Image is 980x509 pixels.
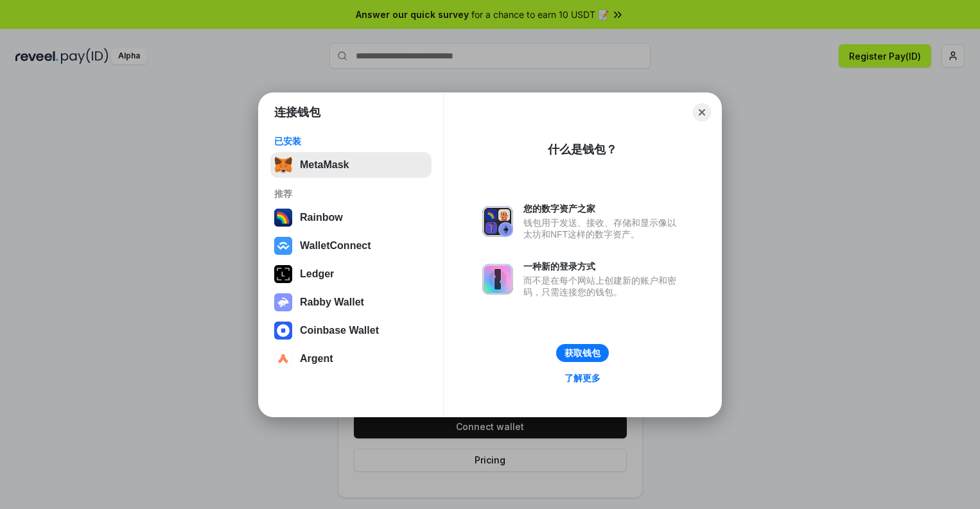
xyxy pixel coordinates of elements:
h1: 连接钱包 [274,105,320,120]
div: 已安装 [274,135,428,147]
img: svg+xml,%3Csvg%20xmlns%3D%22http%3A%2F%2Fwww.w3.org%2F2000%2Fsvg%22%20fill%3D%22none%22%20viewBox... [274,293,292,311]
img: svg+xml,%3Csvg%20xmlns%3D%22http%3A%2F%2Fwww.w3.org%2F2000%2Fsvg%22%20width%3D%2228%22%20height%3... [274,265,292,283]
img: svg+xml,%3Csvg%20xmlns%3D%22http%3A%2F%2Fwww.w3.org%2F2000%2Fsvg%22%20fill%3D%22none%22%20viewBox... [482,264,513,295]
button: Rainbow [270,205,432,230]
button: Coinbase Wallet [270,318,432,343]
div: Rainbow [300,212,343,223]
button: WalletConnect [270,233,432,259]
button: Ledger [270,261,432,287]
img: svg+xml,%3Csvg%20width%3D%2228%22%20height%3D%2228%22%20viewBox%3D%220%200%2028%2028%22%20fill%3D... [274,322,292,340]
div: 而不是在每个网站上创建新的账户和密码，只需连接您的钱包。 [523,275,683,298]
img: svg+xml,%3Csvg%20width%3D%22120%22%20height%3D%22120%22%20viewBox%3D%220%200%20120%20120%22%20fil... [274,209,292,227]
div: 推荐 [274,188,428,200]
div: WalletConnect [300,240,371,252]
a: 了解更多 [557,370,608,386]
div: 什么是钱包？ [548,142,617,157]
div: 您的数字资产之家 [523,203,683,214]
div: Ledger [300,268,334,280]
div: 获取钱包 [564,347,600,359]
button: MetaMask [270,152,432,178]
img: svg+xml,%3Csvg%20width%3D%2228%22%20height%3D%2228%22%20viewBox%3D%220%200%2028%2028%22%20fill%3D... [274,350,292,368]
img: svg+xml,%3Csvg%20fill%3D%22none%22%20height%3D%2233%22%20viewBox%3D%220%200%2035%2033%22%20width%... [274,156,292,174]
div: Coinbase Wallet [300,325,379,336]
div: MetaMask [300,159,349,171]
img: svg+xml,%3Csvg%20width%3D%2228%22%20height%3D%2228%22%20viewBox%3D%220%200%2028%2028%22%20fill%3D... [274,237,292,255]
button: Close [693,103,711,121]
button: Argent [270,346,432,372]
div: Argent [300,353,333,365]
div: 了解更多 [564,372,600,384]
div: 一种新的登录方式 [523,261,683,272]
div: 钱包用于发送、接收、存储和显示像以太坊和NFT这样的数字资产。 [523,217,683,240]
div: Rabby Wallet [300,297,364,308]
button: Rabby Wallet [270,289,432,315]
button: 获取钱包 [556,344,609,362]
img: svg+xml,%3Csvg%20xmlns%3D%22http%3A%2F%2Fwww.w3.org%2F2000%2Fsvg%22%20fill%3D%22none%22%20viewBox... [482,206,513,237]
